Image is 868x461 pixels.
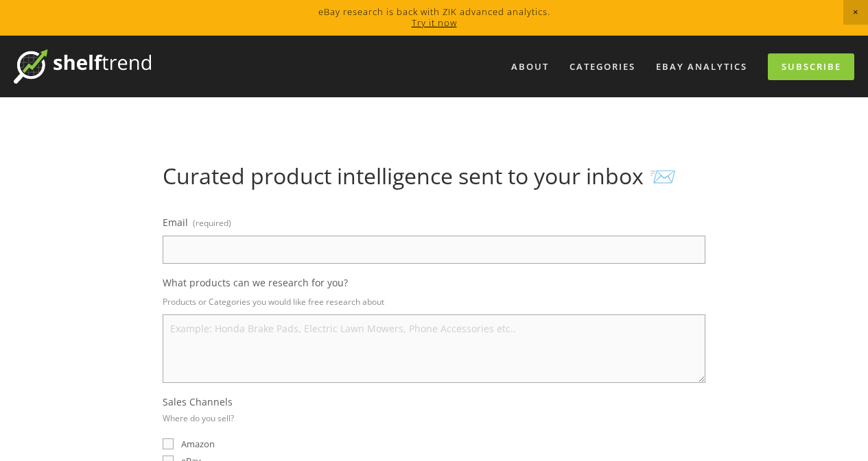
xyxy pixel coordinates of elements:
[163,216,188,229] span: Email
[163,163,705,189] h1: Curated product intelligence sent to your inbox 📨
[768,53,854,80] a: Subscribe
[163,395,233,408] span: Sales Channels
[163,438,174,449] input: Amazon
[14,49,151,84] img: ShelfTrend
[561,55,644,78] div: Categories
[647,55,756,78] a: eBay Analytics
[193,213,231,233] span: (required)
[502,55,558,78] a: About
[181,438,215,450] span: Amazon
[163,276,348,289] span: What products can we research for you?
[163,408,234,428] p: Where do you sell?
[163,292,705,312] p: Products or Categories you would like free research about
[412,16,457,29] a: Try it now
